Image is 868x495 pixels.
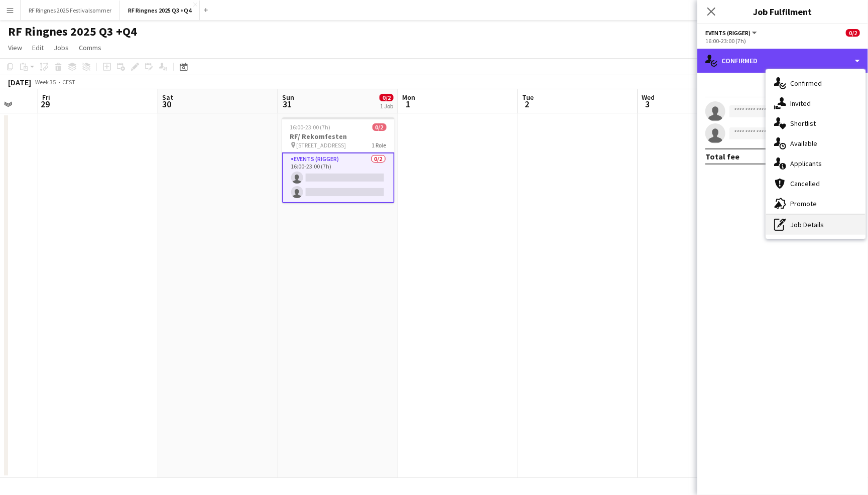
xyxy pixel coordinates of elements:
[281,98,294,110] span: 31
[705,29,751,37] span: Events (Rigger)
[50,41,73,54] a: Jobs
[766,113,865,133] div: Shortlist
[641,98,655,110] span: 3
[402,93,415,102] span: Mon
[705,37,860,45] div: 16:00-23:00 (7h)
[401,98,415,110] span: 1
[161,98,173,110] span: 30
[522,93,534,102] span: Tue
[766,215,865,235] div: Job Details
[372,141,387,149] span: 1 Role
[62,78,75,86] div: CEST
[697,49,868,73] div: Confirmed
[4,41,26,54] a: View
[297,141,346,149] span: [STREET_ADDRESS]
[75,41,105,54] a: Comms
[28,41,48,54] a: Edit
[642,93,655,102] span: Wed
[697,5,868,18] h3: Job Fulfilment
[521,98,534,110] span: 2
[705,29,759,37] button: Events (Rigger)
[33,78,58,86] span: Week 35
[21,1,120,20] button: RF Ringnes 2025 Festivalsommer
[380,102,393,110] div: 1 Job
[846,29,860,37] span: 0/2
[290,123,331,131] span: 16:00-23:00 (7h)
[41,98,50,110] span: 29
[705,151,739,161] div: Total fee
[120,1,200,20] button: RF Ringnes 2025 Q3 +Q4
[54,43,69,52] span: Jobs
[766,93,865,113] div: Invited
[8,24,137,39] h1: RF Ringnes 2025 Q3 +Q4
[380,94,394,101] span: 0/2
[282,132,395,141] h3: RF/ Rekomfesten
[766,194,865,214] div: Promote
[373,123,387,131] span: 0/2
[766,174,865,194] div: Cancelled
[282,152,395,203] app-card-role: Events (Rigger)0/216:00-23:00 (7h)
[32,43,44,52] span: Edit
[79,43,101,52] span: Comms
[162,93,173,102] span: Sat
[766,133,865,153] div: Available
[766,153,865,174] div: Applicants
[8,77,31,87] div: [DATE]
[766,73,865,93] div: Confirmed
[8,43,22,52] span: View
[42,93,50,102] span: Fri
[282,117,395,203] app-job-card: 16:00-23:00 (7h)0/2RF/ Rekomfesten [STREET_ADDRESS]1 RoleEvents (Rigger)0/216:00-23:00 (7h)
[282,93,294,102] span: Sun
